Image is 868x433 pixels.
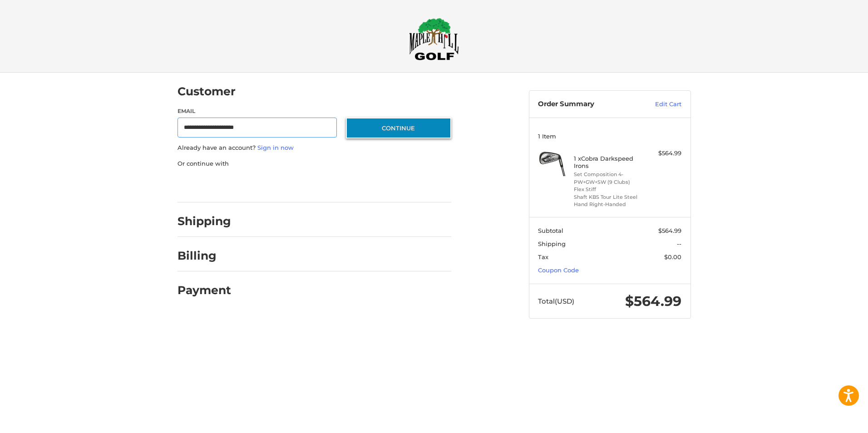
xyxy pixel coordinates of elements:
[178,214,231,228] h2: Shipping
[646,149,681,158] div: $564.99
[252,177,320,193] iframe: PayPal-paylater
[346,118,451,138] button: Continue
[178,249,231,263] h2: Billing
[174,177,242,193] iframe: PayPal-paypal
[538,227,563,234] span: Subtotal
[409,18,459,60] img: Maple Hill Golf
[178,283,231,297] h2: Payment
[538,133,681,140] h3: 1 Item
[636,100,681,109] a: Edit Cart
[664,253,681,261] span: $0.00
[538,297,574,305] span: Total (USD)
[178,84,236,98] h2: Customer
[677,240,681,247] span: --
[574,201,643,208] li: Hand Right-Handed
[538,100,636,109] h3: Order Summary
[257,144,294,151] a: Sign in now
[574,155,643,170] h4: 1 x Cobra Darkspeed Irons
[538,253,548,261] span: Tax
[178,107,337,115] label: Email
[574,171,643,186] li: Set Composition 4-PW+GW+SW (9 Clubs)
[574,186,643,193] li: Flex Stiff
[574,193,643,201] li: Shaft KBS Tour Lite Steel
[178,143,451,153] p: Already have an account?
[328,177,396,193] iframe: PayPal-venmo
[538,266,579,274] a: Coupon Code
[538,240,566,247] span: Shipping
[178,159,451,168] p: Or continue with
[625,293,681,310] span: $564.99
[658,227,681,234] span: $564.99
